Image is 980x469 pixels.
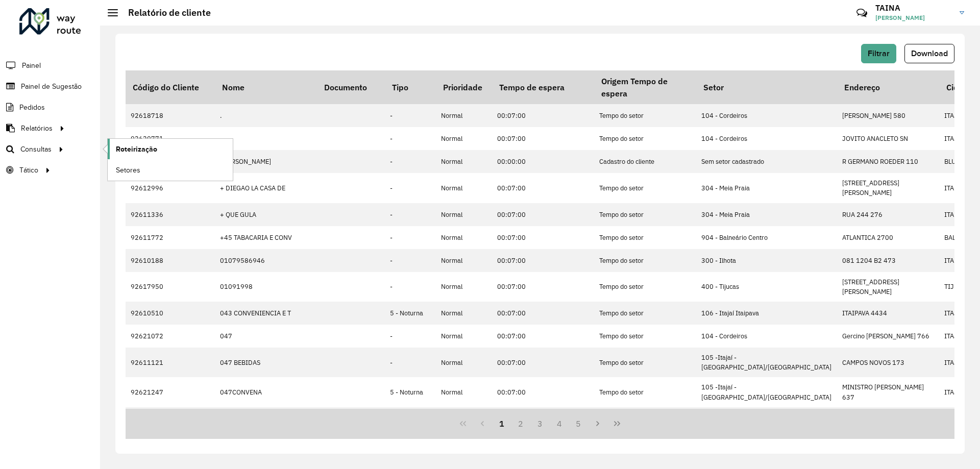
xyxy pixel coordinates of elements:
[594,127,696,150] td: Tempo do setor
[492,249,594,272] td: 00:07:00
[492,407,594,437] td: 00:07:00
[126,407,215,437] td: 92612881
[492,377,594,407] td: 00:07:00
[837,150,939,173] td: R GERMANO ROEDER 110
[911,49,948,58] span: Download
[385,302,436,325] td: 5 - Noturna
[436,407,492,437] td: Normal
[436,226,492,249] td: Normal
[215,203,317,226] td: + QUE GULA
[837,348,939,377] td: CAMPOS NOVOS 173
[385,104,436,127] td: -
[126,127,215,150] td: 92620771
[594,104,696,127] td: Tempo do setor
[696,302,837,325] td: 106 - Itajaí Itaipava
[385,203,436,226] td: -
[837,203,939,226] td: RUA 244 276
[696,377,837,407] td: 105 -Itajaí - [GEOGRAPHIC_DATA]/[GEOGRAPHIC_DATA]
[696,272,837,302] td: 400 - Tijucas
[126,173,215,203] td: 92612996
[492,104,594,127] td: 00:07:00
[126,249,215,272] td: 92610188
[385,127,436,150] td: -
[126,302,215,325] td: 92610510
[696,348,837,377] td: 105 -Itajaí - [GEOGRAPHIC_DATA]/[GEOGRAPHIC_DATA]
[436,104,492,127] td: Normal
[22,60,41,71] span: Painel
[116,165,140,176] span: Setores
[19,102,45,113] span: Pedidos
[861,44,896,63] button: Filtrar
[594,272,696,302] td: Tempo do setor
[851,2,873,24] a: Contato Rápido
[385,150,436,173] td: -
[594,226,696,249] td: Tempo do setor
[108,160,233,180] a: Setores
[696,407,837,437] td: 108 - Brusque Guabiruba
[594,407,696,437] td: Tempo do setor
[492,173,594,203] td: 00:07:00
[436,272,492,302] td: Normal
[530,414,550,433] button: 3
[696,249,837,272] td: 300 - Ilhota
[215,325,317,348] td: 047
[215,407,317,437] td: 06041989
[215,127,317,150] td: .....
[594,70,696,104] th: Origem Tempo de espera
[436,150,492,173] td: Normal
[594,348,696,377] td: Tempo do setor
[588,414,607,433] button: Next Page
[696,104,837,127] td: 104 - Cordeiros
[215,226,317,249] td: +45 TABACARIA E CONV
[385,226,436,249] td: -
[594,150,696,173] td: Cadastro do cliente
[385,272,436,302] td: -
[837,377,939,407] td: MINISTRO [PERSON_NAME] 637
[126,348,215,377] td: 92611121
[108,139,233,159] a: Roteirização
[436,70,492,104] th: Prioridade
[696,127,837,150] td: 104 - Cordeiros
[696,70,837,104] th: Setor
[436,127,492,150] td: Normal
[696,173,837,203] td: 304 - Meia Praia
[492,203,594,226] td: 00:07:00
[492,272,594,302] td: 00:07:00
[594,325,696,348] td: Tempo do setor
[550,414,569,433] button: 4
[492,325,594,348] td: 00:07:00
[436,203,492,226] td: Normal
[215,272,317,302] td: 01091998
[126,272,215,302] td: 92617950
[868,49,890,58] span: Filtrar
[875,13,952,22] span: [PERSON_NAME]
[594,173,696,203] td: Tempo do setor
[492,414,511,433] button: 1
[492,348,594,377] td: 00:07:00
[385,407,436,437] td: -
[875,3,952,13] h3: TAINA
[837,226,939,249] td: ATLANTICA 2700
[21,81,82,92] span: Painel de Sugestão
[837,127,939,150] td: JOVITO ANACLETO SN
[215,70,317,104] th: Nome
[385,377,436,407] td: 5 - Noturna
[436,302,492,325] td: Normal
[385,173,436,203] td: -
[215,348,317,377] td: 047 BEBIDAS
[594,203,696,226] td: Tempo do setor
[837,272,939,302] td: [STREET_ADDRESS][PERSON_NAME]
[837,249,939,272] td: 081 1204 B2 473
[492,226,594,249] td: 00:07:00
[436,377,492,407] td: Normal
[436,348,492,377] td: Normal
[904,44,954,63] button: Download
[215,104,317,127] td: .
[594,302,696,325] td: Tempo do setor
[492,70,594,104] th: Tempo de espera
[837,325,939,348] td: Gercino [PERSON_NAME] 766
[385,325,436,348] td: -
[837,407,939,437] td: [STREET_ADDRESS][PERSON_NAME]
[492,302,594,325] td: 00:07:00
[436,173,492,203] td: Normal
